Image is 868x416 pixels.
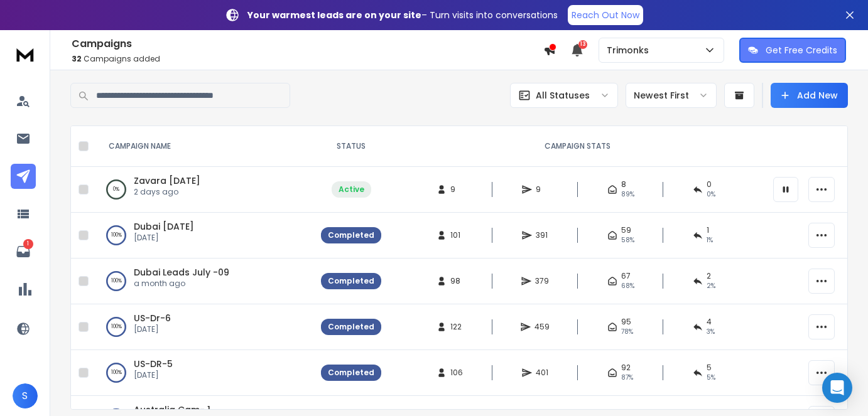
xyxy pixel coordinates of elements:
[134,174,200,187] a: Zavara [DATE]
[621,373,633,383] span: 87 %
[450,322,463,332] span: 122
[94,213,313,259] td: 100%Dubai [DATE][DATE]
[389,126,766,167] th: CAMPAIGN STATS
[94,350,313,396] td: 100%US-DR-5[DATE]
[94,259,313,304] td: 100%Dubai Leads July -09a month ago
[450,368,463,378] span: 106
[11,239,36,264] a: 1
[328,322,374,332] div: Completed
[572,9,639,21] p: Reach Out Now
[72,36,543,51] h1: Campaigns
[313,126,389,167] th: STATUS
[536,230,548,240] span: 391
[339,184,364,195] div: Active
[134,187,200,197] p: 2 days ago
[134,220,194,233] a: Dubai [DATE]
[247,9,421,21] strong: Your warmest leads are on your site
[621,363,631,373] span: 92
[328,230,374,240] div: Completed
[707,179,712,189] span: 0
[536,368,548,378] span: 401
[134,403,210,416] a: Australia Cam- 1
[536,184,548,195] span: 9
[707,225,709,235] span: 1
[134,312,171,324] a: US-Dr-6
[621,235,634,245] span: 58 %
[134,358,173,370] a: US-DR-5
[23,239,33,249] p: 1
[707,281,715,291] span: 2 %
[247,9,558,21] p: – Turn visits into conversations
[621,179,626,189] span: 8
[707,327,715,337] span: 3 %
[450,230,463,240] span: 101
[626,83,717,108] button: Newest First
[621,281,634,291] span: 68 %
[134,324,171,334] p: [DATE]
[113,183,119,196] p: 0 %
[621,225,631,235] span: 59
[707,317,712,327] span: 4
[578,40,587,49] span: 13
[739,38,846,63] button: Get Free Credits
[536,89,590,102] p: All Statuses
[72,53,82,64] span: 32
[621,189,634,200] span: 89 %
[134,266,229,279] a: Dubai Leads July -09
[111,229,122,242] p: 100 %
[707,363,712,373] span: 5
[621,317,631,327] span: 95
[621,271,631,281] span: 67
[328,276,374,286] div: Completed
[822,373,852,403] div: Open Intercom Messenger
[13,43,38,66] img: logo
[111,275,122,287] p: 100 %
[134,279,229,289] p: a month ago
[111,321,122,333] p: 100 %
[766,44,837,56] p: Get Free Credits
[94,126,313,167] th: CAMPAIGN NAME
[13,383,38,408] button: S
[134,233,194,243] p: [DATE]
[535,276,549,286] span: 379
[111,366,122,379] p: 100 %
[568,5,643,25] a: Reach Out Now
[72,54,543,64] p: Campaigns added
[707,373,715,383] span: 5 %
[707,189,715,200] span: 0 %
[134,370,173,380] p: [DATE]
[328,368,374,378] div: Completed
[450,184,463,195] span: 9
[707,235,713,245] span: 1 %
[607,44,654,56] p: Trimonks
[450,276,463,286] span: 98
[534,322,550,332] span: 459
[707,271,711,281] span: 2
[94,167,313,213] td: 0%Zavara [DATE]2 days ago
[771,83,848,108] button: Add New
[94,304,313,350] td: 100%US-Dr-6[DATE]
[621,327,633,337] span: 78 %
